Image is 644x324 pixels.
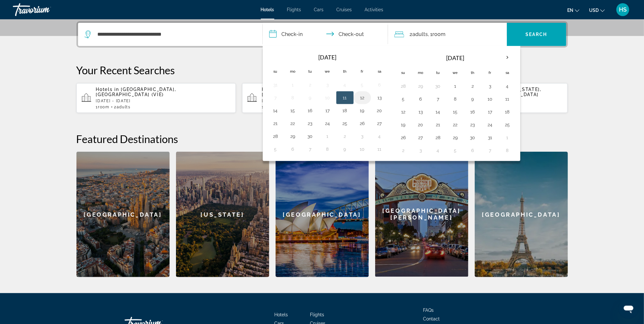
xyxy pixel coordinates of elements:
button: Next month [499,50,516,65]
a: [GEOGRAPHIC_DATA] [76,152,170,277]
button: Day 28 [433,133,443,142]
button: Day 5 [270,145,281,154]
button: Day 11 [502,94,513,104]
button: Day 8 [322,145,333,154]
div: Search widget [78,23,566,46]
button: Day 29 [288,132,298,141]
button: Day 22 [450,120,461,129]
button: Day 30 [433,82,443,91]
button: Day 25 [340,119,350,128]
button: Day 3 [416,146,426,155]
button: Hotels in [GEOGRAPHIC_DATA], [GEOGRAPHIC_DATA] (VIE)[DATE] - [DATE]1Room2Adults [76,83,236,113]
button: Day 5 [398,94,409,104]
button: Day 6 [288,145,298,154]
button: Day 25 [502,120,513,129]
button: Day 16 [305,106,315,115]
button: Day 7 [270,93,281,102]
button: Day 1 [450,82,461,91]
button: Travelers: 2 adults, 0 children [388,23,507,46]
button: Day 1 [288,80,298,89]
button: Day 13 [375,93,385,102]
button: Day 10 [357,145,367,154]
a: Flights [310,312,324,317]
button: Day 23 [468,120,478,129]
span: HS [619,6,627,13]
span: Search [525,32,547,37]
button: Day 4 [375,132,385,141]
span: Adults [413,31,428,37]
button: Day 10 [322,93,333,102]
button: Day 16 [468,107,478,116]
button: Day 9 [468,94,478,104]
button: Day 13 [416,107,426,116]
button: Day 15 [450,107,461,116]
button: Hotels in [US_STATE], [GEOGRAPHIC_DATA], [GEOGRAPHIC_DATA][DATE] - [DATE]1Room1Adult [242,83,402,113]
button: Day 5 [357,80,367,89]
button: Day 6 [468,146,478,155]
a: Activities [365,7,384,12]
button: Day 27 [375,119,385,128]
p: Your Recent Searches [76,64,568,76]
a: [US_STATE] [176,152,269,277]
button: Day 31 [270,80,281,89]
button: Day 24 [322,119,333,128]
a: Cars [314,7,324,12]
th: [DATE] [412,50,499,66]
button: Day 23 [305,119,315,128]
button: Day 12 [398,107,409,116]
th: [DATE] [284,50,371,64]
a: [GEOGRAPHIC_DATA] [276,152,369,277]
button: Day 29 [416,82,426,91]
span: Hotels in [262,87,285,92]
button: Day 24 [485,120,495,129]
span: Room [98,105,110,109]
button: Day 28 [270,132,281,141]
button: Day 3 [357,132,367,141]
a: [GEOGRAPHIC_DATA][PERSON_NAME] [375,152,468,277]
a: Contact [423,316,440,321]
span: FAQs [423,308,434,313]
button: Day 11 [375,145,385,154]
button: Day 21 [433,120,443,129]
span: 2 [410,30,428,39]
button: Search [507,23,566,46]
button: Day 6 [416,94,426,104]
button: Day 17 [485,107,495,116]
button: Day 5 [450,146,461,155]
h2: Featured Destinations [76,132,568,145]
span: 1 [262,105,275,109]
button: Day 2 [305,80,315,89]
a: Cruises [337,7,352,12]
a: Travorium [13,1,77,18]
button: Day 27 [416,133,426,142]
button: Change currency [589,5,605,15]
button: Day 3 [485,82,495,91]
button: User Menu [614,3,631,16]
button: Day 9 [305,93,315,102]
button: Day 20 [416,120,426,129]
span: Room [433,31,446,37]
span: Hotels [261,7,274,12]
button: Day 2 [340,132,350,141]
button: Day 31 [485,133,495,142]
button: Day 7 [305,145,315,154]
button: Day 1 [502,133,513,142]
button: Day 18 [340,106,350,115]
button: Day 7 [433,94,443,104]
button: Day 2 [398,146,409,155]
a: Hotels [274,312,288,317]
span: [US_STATE], [GEOGRAPHIC_DATA], [GEOGRAPHIC_DATA] [262,87,375,97]
span: USD [589,8,599,13]
button: Day 2 [468,82,478,91]
button: Day 8 [450,94,461,104]
button: Change language [567,5,579,15]
a: [GEOGRAPHIC_DATA] [475,152,568,277]
button: Day 28 [398,82,409,91]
